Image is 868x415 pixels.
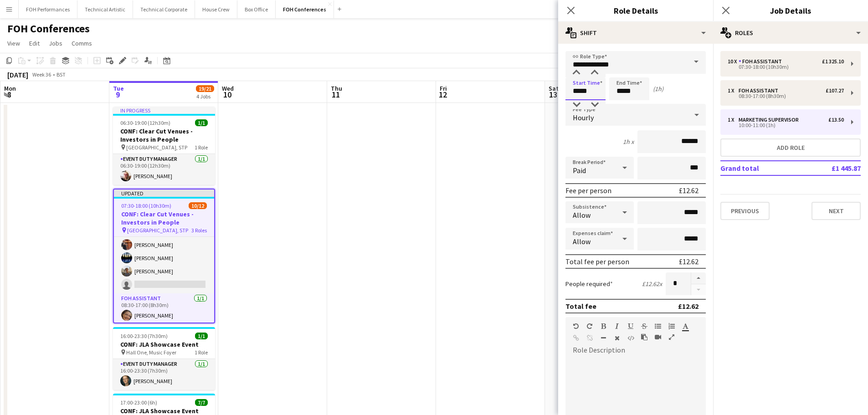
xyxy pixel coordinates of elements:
span: 9 [112,89,124,100]
span: View [7,39,20,47]
a: Comms [68,37,96,49]
button: Clear Formatting [614,334,620,342]
div: Fee per person [565,186,611,195]
span: 10/12 [189,202,207,209]
h3: Job Details [713,5,868,16]
div: In progress [113,107,215,114]
span: 10 [221,89,234,100]
div: Roles [713,22,868,44]
div: 1 x [728,117,739,123]
app-card-role: FOH Assistant1/108:30-17:00 (8h30m)[PERSON_NAME] [114,293,214,324]
button: House Crew [195,0,237,18]
button: Unordered List [655,323,661,330]
h3: Role Details [558,5,713,16]
button: Bold [600,323,606,330]
span: Hourly [573,113,594,122]
span: 16:00-23:30 (7h30m) [120,333,168,339]
div: £12.62 [678,302,699,311]
span: 1/1 [195,119,208,126]
span: [GEOGRAPHIC_DATA], STP [127,227,188,234]
div: Updated [114,190,214,197]
button: Underline [627,323,634,330]
button: Italic [614,323,620,330]
button: Text Color [682,323,688,330]
div: Total fee [565,302,596,311]
span: Mon [4,84,16,92]
button: Increase [691,272,706,284]
div: £107.27 [826,87,844,94]
h3: CONF: JLA Showcase Event [113,407,215,415]
div: 10 x [728,58,739,65]
span: Jobs [49,39,62,47]
button: Insert video [655,333,661,341]
span: Hall One, Music Foyer [126,349,176,356]
span: 11 [329,89,342,100]
div: £12.62 [679,257,699,266]
div: BST [56,71,66,78]
span: 8 [3,89,16,100]
button: Redo [586,323,593,330]
div: [DATE] [7,70,28,79]
app-card-role: Event Duty Manager1/106:30-19:00 (12h30m)[PERSON_NAME] [113,154,215,185]
div: 10:00-11:00 (1h) [728,123,844,128]
app-card-role: Event Duty Manager1/116:00-23:30 (7h30m)[PERSON_NAME] [113,359,215,390]
div: Total fee per person [565,257,629,266]
button: Box Office [237,0,276,18]
label: People required [565,280,613,288]
button: FOH Performances [19,0,77,18]
button: Strikethrough [641,323,647,330]
button: Next [812,202,861,220]
button: Technical Corporate [133,0,195,18]
button: Undo [573,323,579,330]
span: Thu [331,84,342,92]
div: £12.62 [679,186,699,195]
span: 7/7 [195,399,208,406]
div: FOH Assistant [739,87,782,94]
button: Ordered List [668,323,675,330]
span: Paid [573,166,586,175]
span: Wed [222,84,234,92]
a: Jobs [45,37,66,49]
a: Edit [26,37,43,49]
button: Paste as plain text [641,333,647,341]
span: Comms [72,39,92,47]
span: 12 [438,89,447,100]
span: 1/1 [195,333,208,339]
span: Sat [549,84,559,92]
button: Previous [720,202,770,220]
div: Shift [558,22,713,44]
div: (1h) [653,85,663,93]
span: [GEOGRAPHIC_DATA], STP [126,144,187,151]
app-job-card: In progress06:30-19:00 (12h30m)1/1CONF: Clear Cut Venues - Investors in People [GEOGRAPHIC_DATA],... [113,107,215,185]
div: £13.50 [828,117,844,123]
div: £12.62 x [642,280,662,288]
button: Technical Artistic [77,0,133,18]
h3: CONF: JLA Showcase Event [113,340,215,348]
button: Fullscreen [668,333,675,341]
a: View [4,37,24,49]
span: 07:30-18:00 (10h30m) [121,202,171,209]
div: 4 Jobs [196,93,214,100]
app-job-card: 16:00-23:30 (7h30m)1/1CONF: JLA Showcase Event Hall One, Music Foyer1 RoleEvent Duty Manager1/116... [113,327,215,390]
span: 1 Role [195,144,208,151]
span: Allow [573,237,591,246]
div: FOH Assistant [739,58,786,65]
span: 19/21 [196,85,214,92]
div: Updated07:30-18:00 (10h30m)10/12CONF: Clear Cut Venues - Investors in People [GEOGRAPHIC_DATA], S... [113,189,215,323]
div: 1h x [623,138,634,146]
div: Marketing Supervisor [739,117,802,123]
button: Add role [720,138,861,157]
span: Edit [29,39,40,47]
td: £1 445.87 [803,161,861,175]
span: 13 [547,89,559,100]
td: Grand total [720,161,803,175]
h1: FOH Conferences [7,22,90,36]
button: FOH Conferences [276,0,334,18]
h3: CONF: Clear Cut Venues - Investors in People [113,127,215,143]
span: 1 Role [195,349,208,356]
div: 1 x [728,87,739,94]
span: Fri [440,84,447,92]
h3: CONF: Clear Cut Venues - Investors in People [114,210,214,226]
